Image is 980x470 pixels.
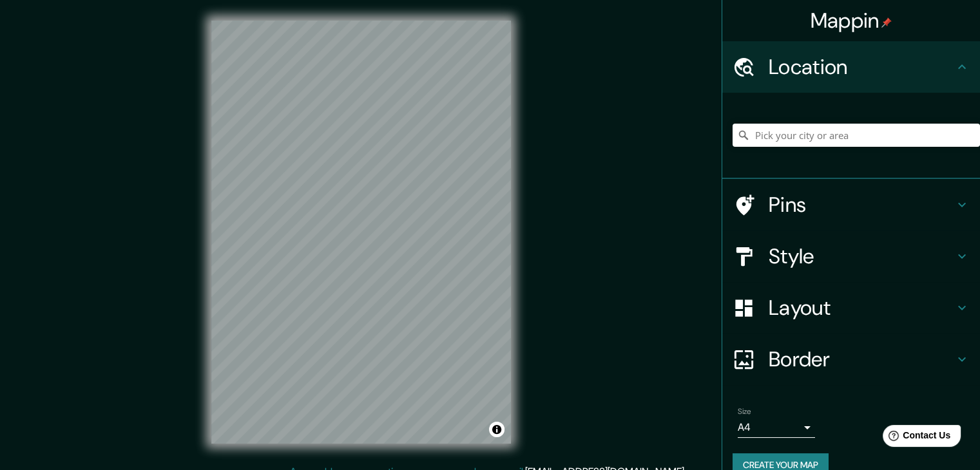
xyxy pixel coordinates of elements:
div: Style [722,230,980,282]
button: Toggle attribution [489,422,504,437]
h4: Pins [769,192,954,218]
label: Size [738,406,751,417]
div: Location [722,41,980,93]
img: pin-icon.png [881,17,892,28]
div: Layout [722,282,980,334]
h4: Mappin [811,8,892,33]
h4: Layout [769,295,954,321]
h4: Location [769,54,954,80]
input: Pick your city or area [733,124,980,147]
div: Border [722,334,980,385]
div: A4 [738,417,815,438]
div: Pins [722,179,980,230]
iframe: Help widget launcher [865,420,966,456]
h4: Style [769,243,954,269]
canvas: Map [211,21,511,444]
h4: Border [769,346,954,372]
